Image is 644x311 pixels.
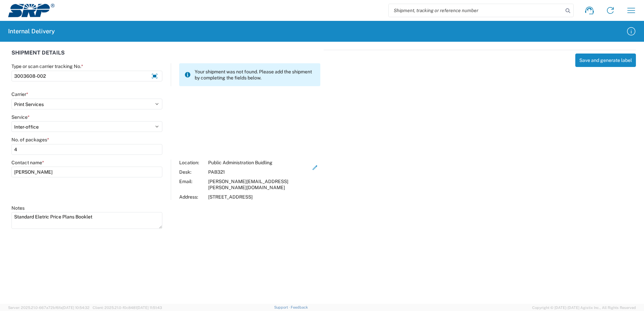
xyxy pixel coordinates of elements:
[8,4,55,17] img: srp
[8,306,90,310] span: Server: 2025.21.0-667a72bf6fa
[291,305,308,309] a: Feedback
[11,50,320,63] div: SHIPMENT DETAILS
[195,69,315,81] span: Your shipment was not found. Please add the shipment by completing the fields below.
[274,305,291,309] a: Support
[208,178,310,191] div: [PERSON_NAME][EMAIL_ADDRESS][PERSON_NAME][DOMAIN_NAME]
[11,160,44,166] label: Contact name
[575,54,636,67] button: Save and generate label
[179,178,205,191] div: Email:
[93,306,162,310] span: Client: 2025.21.0-f0c8481
[532,305,636,311] span: Copyright © [DATE]-[DATE] Agistix Inc., All Rights Reserved
[11,205,25,211] label: Notes
[179,169,205,175] div: Desk:
[179,194,205,200] div: Address:
[62,306,90,310] span: [DATE] 10:54:32
[11,91,28,97] label: Carrier
[389,4,563,17] input: Shipment, tracking or reference number
[11,114,30,120] label: Service
[208,194,310,200] div: [STREET_ADDRESS]
[208,160,310,166] div: Public Administration Buidling
[11,63,83,69] label: Type or scan carrier tracking No.
[208,169,310,175] div: PAB321
[11,137,49,143] label: No. of packages
[179,160,205,166] div: Location:
[137,306,162,310] span: [DATE] 11:51:43
[8,27,55,35] h2: Internal Delivery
